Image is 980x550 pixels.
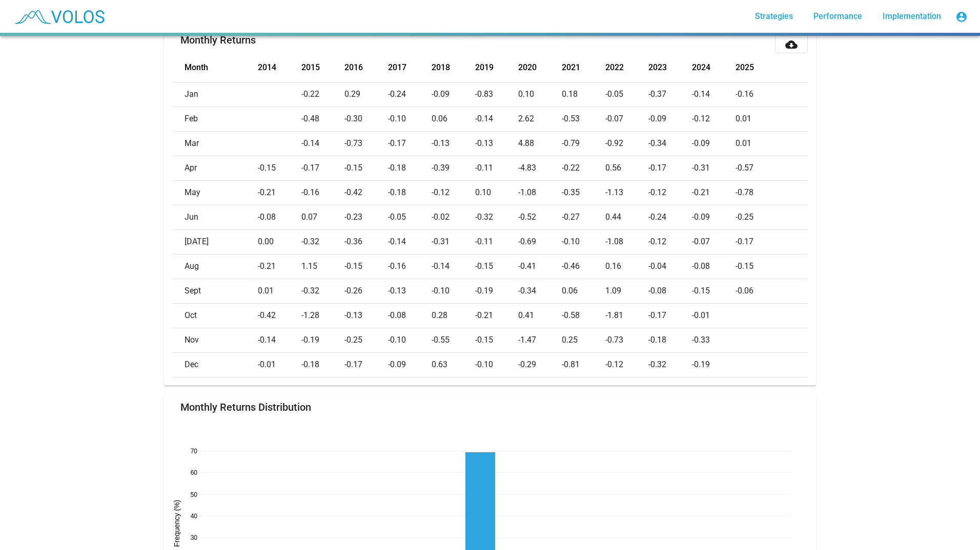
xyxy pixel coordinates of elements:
[475,156,519,180] td: -0.11
[736,205,808,229] td: -0.25
[648,229,692,254] td: -0.12
[432,82,475,107] td: -0.09
[562,156,605,180] td: -0.22
[258,352,301,377] td: -0.01
[301,107,345,131] td: -0.48
[736,229,808,254] td: -0.17
[301,279,345,303] td: -0.32
[258,205,301,229] td: -0.08
[388,180,432,205] td: -0.18
[562,352,605,377] td: -0.81
[692,156,736,180] td: -0.31
[736,53,808,82] th: 2025
[562,180,605,205] td: -0.35
[432,303,475,328] td: 0.28
[813,11,862,21] span: Performance
[805,7,870,26] a: Performance
[301,229,345,254] td: -0.32
[172,352,258,377] td: Dec
[605,279,649,303] td: 1.09
[605,156,649,180] td: 0.56
[736,279,808,303] td: -0.06
[432,131,475,156] td: -0.13
[747,7,801,26] a: Strategies
[301,180,345,205] td: -0.16
[301,82,345,107] td: -0.22
[388,254,432,279] td: -0.16
[301,328,345,352] td: -0.19
[432,229,475,254] td: -0.31
[648,352,692,377] td: -0.32
[388,205,432,229] td: -0.05
[344,156,388,180] td: -0.15
[648,131,692,156] td: -0.34
[648,303,692,328] td: -0.17
[475,279,519,303] td: -0.19
[8,4,110,29] img: blue_transparent.png
[432,352,475,377] td: 0.63
[785,38,798,51] mat-icon: cloud_download
[518,279,562,303] td: -0.34
[475,352,519,377] td: -0.10
[605,180,649,205] td: -1.13
[518,352,562,377] td: -0.29
[605,205,649,229] td: 0.44
[648,107,692,131] td: -0.09
[692,82,736,107] td: -0.14
[475,205,519,229] td: -0.32
[388,328,432,352] td: -0.10
[648,156,692,180] td: -0.17
[432,205,475,229] td: -0.02
[605,107,649,131] td: -0.07
[172,180,258,205] td: May
[388,82,432,107] td: -0.24
[344,254,388,279] td: -0.15
[518,131,562,156] td: 4.88
[692,328,736,352] td: -0.33
[562,229,605,254] td: -0.10
[258,53,301,82] th: 2014
[692,205,736,229] td: -0.09
[301,53,345,82] th: 2015
[562,279,605,303] td: 0.06
[258,279,301,303] td: 0.01
[518,180,562,205] td: -1.08
[475,254,519,279] td: -0.15
[258,156,301,180] td: -0.15
[258,254,301,279] td: -0.21
[518,303,562,328] td: 0.41
[605,229,649,254] td: -1.08
[955,11,968,23] mat-icon: account_circle
[344,229,388,254] td: -0.36
[344,53,388,82] th: 2016
[648,180,692,205] td: -0.12
[648,279,692,303] td: -0.08
[172,156,258,180] td: Apr
[648,205,692,229] td: -0.24
[475,107,519,131] td: -0.14
[692,131,736,156] td: -0.09
[692,279,736,303] td: -0.15
[301,254,345,279] td: 1.15
[648,82,692,107] td: -0.37
[432,107,475,131] td: 0.06
[172,229,258,254] td: [DATE]
[692,303,736,328] td: -0.01
[432,328,475,352] td: -0.55
[475,53,519,82] th: 2019
[344,205,388,229] td: -0.23
[344,82,388,107] td: 0.29
[562,205,605,229] td: -0.27
[475,82,519,107] td: -0.83
[518,156,562,180] td: -4.83
[301,156,345,180] td: -0.17
[605,303,649,328] td: -1.81
[736,180,808,205] td: -0.78
[518,205,562,229] td: -0.52
[692,180,736,205] td: -0.21
[432,279,475,303] td: -0.10
[432,156,475,180] td: -0.39
[648,254,692,279] td: -0.04
[388,131,432,156] td: -0.17
[692,254,736,279] td: -0.08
